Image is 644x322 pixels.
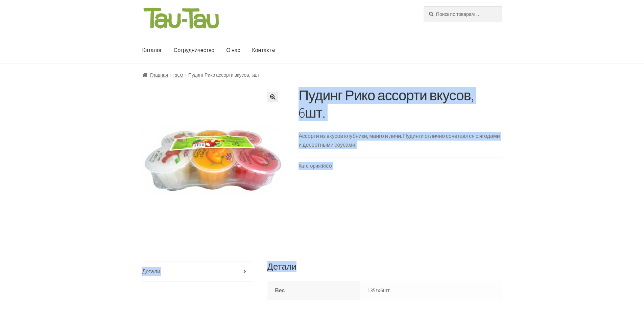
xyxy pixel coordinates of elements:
span: Категория: [299,162,502,170]
h1: Пудинг Рико ассорти вкусов, 6шт. [299,87,502,121]
p: Ассорти из вкусов клубники, манго и личи. Пудинги отлично сочетаются с ягодами и десертными соусами. [299,132,502,149]
span: / [168,71,173,79]
a: Главная [142,72,168,78]
a: Детали [142,262,252,281]
a: Контакты [246,37,281,64]
a: О нас [221,37,245,64]
th: Вес [267,281,360,300]
p: 135гх6шт. [367,286,494,295]
a: RICO [322,163,332,169]
h2: Детали [267,262,502,272]
a: Сотрудничество [168,37,220,64]
nav: Основное меню [142,37,408,64]
a: Каталог [137,37,167,64]
a: RICO [173,72,183,78]
span: / [183,71,188,79]
input: Поиск по товарам… [424,6,502,22]
img: Tau-Tau [142,6,220,30]
nav: Пудинг Рико ассорти вкусов, 6шт. [142,71,502,79]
